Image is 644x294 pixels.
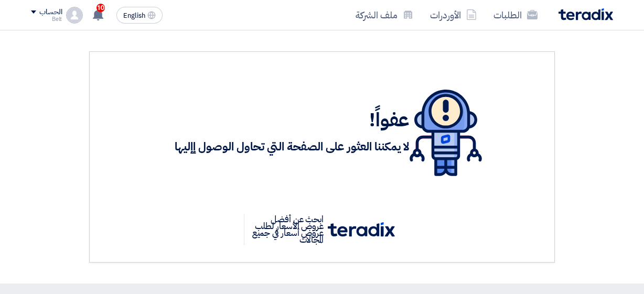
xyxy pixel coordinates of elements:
a: ملف الشركة [347,3,422,27]
h1: عفواً! [175,108,410,132]
div: الحساب [39,8,62,17]
span: 10 [96,4,105,12]
button: English [116,7,163,24]
img: Teradix logo [559,8,613,20]
a: الأوردرات [422,3,485,27]
p: ابحث عن أفضل عروض الأسعار لطلب عروض أسعار في جميع المجالات [244,214,328,245]
img: tx_logo.svg [328,222,395,237]
img: profile_test.png [66,7,83,24]
h3: لا يمكننا العثور على الصفحة التي تحاول الوصول إإليها [175,139,410,155]
a: الطلبات [485,3,546,27]
div: Belt [31,16,62,22]
span: English [123,12,145,19]
img: 404.svg [410,90,482,176]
